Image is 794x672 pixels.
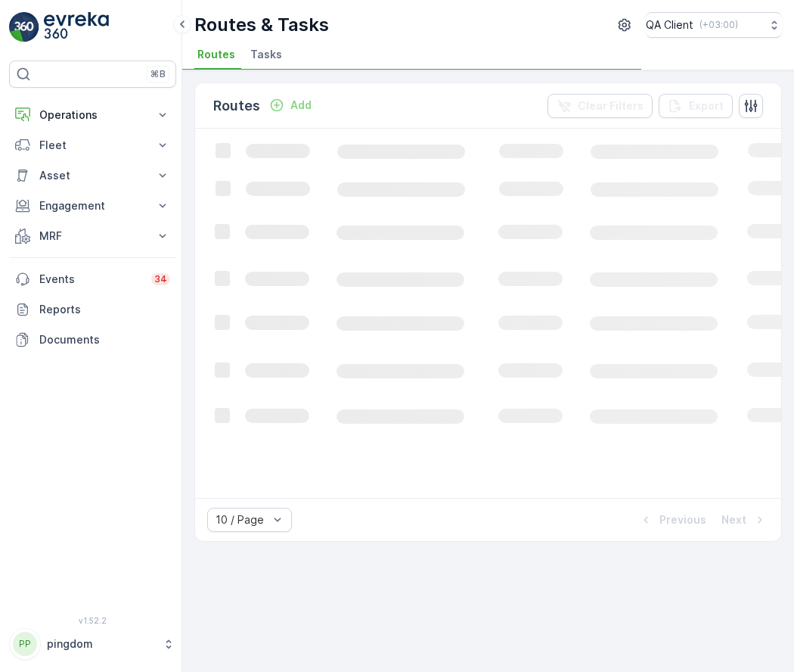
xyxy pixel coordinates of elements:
button: Previous [637,511,708,529]
img: logo [9,12,39,42]
span: Tasks [250,47,282,62]
button: MRF [9,221,176,251]
p: Next [721,512,746,527]
button: Fleet [9,130,176,160]
p: Routes [213,95,260,117]
p: Fleet [39,138,146,153]
span: Routes [197,47,235,62]
p: Operations [39,107,146,123]
p: pingdom [47,636,155,652]
p: ⌘B [150,68,166,80]
button: Clear Filters [547,94,653,118]
a: Events34 [9,264,176,294]
p: QA Client [646,17,693,33]
span: v 1.52.2 [9,616,176,625]
p: Clear Filters [578,98,644,114]
img: logo_light-DOdMpM7g.png [44,12,109,42]
p: Previous [659,512,706,527]
button: Asset [9,160,176,191]
p: Events [39,272,142,287]
p: Engagement [39,198,146,213]
p: 34 [154,273,167,285]
p: Export [689,98,724,114]
p: MRF [39,229,146,244]
p: Reports [39,302,170,317]
a: Reports [9,294,176,325]
p: ( +03:00 ) [699,19,738,31]
button: Export [659,94,733,118]
button: QA Client(+03:00) [646,12,782,38]
a: Documents [9,325,176,355]
button: Engagement [9,191,176,221]
p: Asset [39,168,146,183]
button: Operations [9,100,176,130]
button: Next [720,511,769,529]
p: Routes & Tasks [194,13,329,37]
button: PPpingdom [9,628,176,660]
p: Add [290,98,312,113]
p: Documents [39,332,170,347]
button: Add [263,96,318,114]
div: PP [13,632,37,656]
